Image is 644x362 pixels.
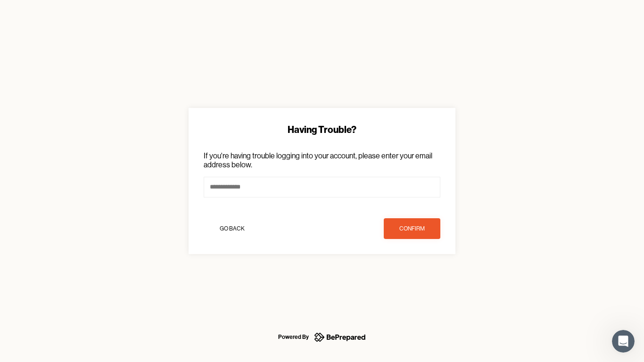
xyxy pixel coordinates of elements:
iframe: Intercom live chat [612,330,635,353]
button: Go Back [204,218,260,239]
div: Powered By [278,331,309,343]
button: confirm [384,218,440,239]
div: Having Trouble? [204,123,440,136]
div: Go Back [220,224,245,233]
div: confirm [399,224,425,233]
p: If you're having trouble logging into your account, please enter your email address below. [204,151,440,169]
